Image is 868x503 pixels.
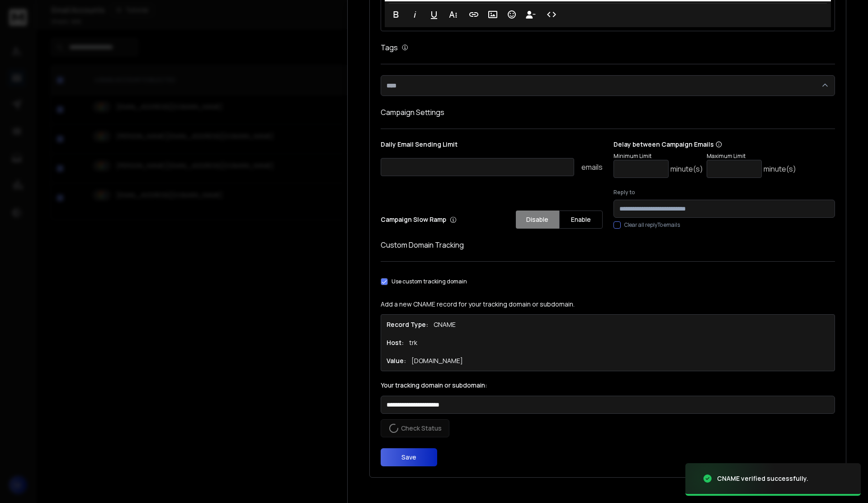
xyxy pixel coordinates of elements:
[411,356,463,365] p: [DOMAIN_NAME]
[381,240,835,250] h1: Custom Domain Tracking
[381,382,835,388] label: Your tracking domain or subdomain:
[516,211,559,229] button: Disable
[387,5,405,24] button: Bold (Ctrl+B)
[717,474,808,483] div: CNAME verified successfully.
[381,140,603,153] p: Daily Email Sending Limit
[465,5,482,24] button: Insert Link (Ctrl+K)
[381,42,398,53] h1: Tags
[484,5,501,24] button: Insert Image (Ctrl+P)
[381,215,457,224] p: Campaign Slow Ramp
[392,278,467,285] label: Use custom tracking domain
[387,320,428,329] h1: Record Type:
[387,338,404,347] h1: Host:
[624,221,680,229] label: Clear all replyTo emails
[381,448,437,466] button: Save
[381,300,835,309] p: Add a new CNAME record for your tracking domain or subdomain.
[613,153,703,160] p: Minimum Limit
[670,163,703,174] p: minute(s)
[444,5,462,24] button: More Text
[425,5,443,24] button: Underline (Ctrl+U)
[387,356,406,365] h1: Value:
[543,5,560,24] button: Code View
[522,5,539,24] button: Insert Unsubscribe Link
[503,5,520,24] button: Emoticons
[764,163,796,174] p: minute(s)
[707,153,796,160] p: Maximum Limit
[434,320,456,329] p: CNAME
[613,189,835,196] label: Reply to
[559,211,603,229] button: Enable
[409,338,417,347] p: trk
[613,140,796,149] p: Delay between Campaign Emails
[581,162,603,172] p: emails
[406,5,424,24] button: Italic (Ctrl+I)
[381,107,835,118] h1: Campaign Settings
